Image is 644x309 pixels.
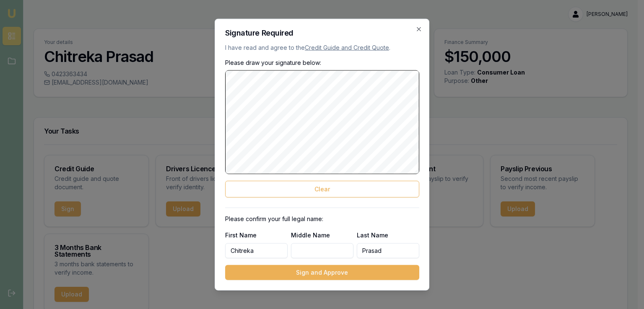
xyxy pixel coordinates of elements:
[225,265,419,280] button: Sign and Approve
[291,231,330,238] label: Middle Name
[357,231,388,238] label: Last Name
[225,214,419,223] p: Please confirm your full legal name:
[225,180,419,197] button: Clear
[225,29,419,37] h2: Signature Required
[225,59,419,67] p: Please draw your signature below:
[225,44,419,52] p: I have read and agree to the .
[225,231,257,238] label: First Name
[305,44,389,51] a: Credit Guide and Credit Quote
